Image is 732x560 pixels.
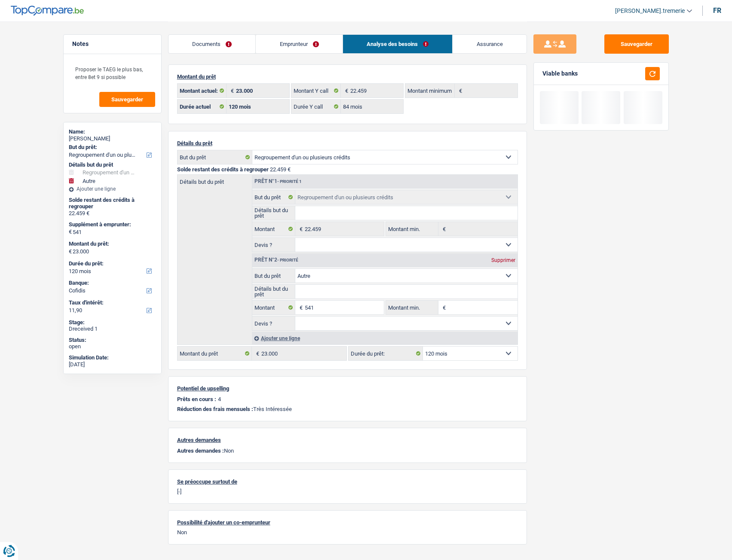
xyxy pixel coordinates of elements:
[252,190,296,204] label: But du prêt
[343,35,453,53] a: Analyse des besoins
[252,222,296,236] label: Montant
[713,6,721,15] div: fr
[99,92,155,107] button: Sauvegarder
[252,206,296,220] label: Détails but du prêt
[178,100,227,113] label: Durée actuel
[69,228,72,235] span: €
[69,128,156,135] div: Name:
[178,84,227,97] label: Montant actuel:
[277,258,298,262] span: - Priorité
[69,354,156,361] div: Simulation Date:
[256,35,343,53] a: Emprunteur
[438,222,448,236] span: €
[69,361,156,368] div: [DATE]
[177,140,518,146] p: Détails du prêt
[405,84,455,97] label: Montant minimum
[11,6,84,16] img: TopCompare Logo
[69,186,156,192] div: Ajouter une ligne
[252,332,518,344] div: Ajouter une ligne
[69,248,72,255] span: €
[542,70,578,77] div: Viable banks
[69,280,154,286] label: Banque:
[177,478,518,485] p: Se préoccupe surtout de
[227,84,236,97] span: €
[349,347,423,360] label: Durée du prêt:
[177,385,518,392] p: Potentiel de upselling
[489,258,518,263] div: Supprimer
[270,166,291,173] span: 22.459 €
[438,301,448,314] span: €
[177,73,518,80] p: Montant du prêt
[604,34,669,54] button: Sauvegarder
[386,301,438,314] label: Montant min.
[608,4,692,18] a: [PERSON_NAME].tremerie
[252,257,300,263] div: Prêt n°2
[177,406,518,412] p: Très Intéressée
[168,35,256,53] a: Documents
[252,179,304,184] div: Prêt n°1
[277,179,302,184] span: - Priorité 1
[386,222,438,236] label: Montant min.
[69,337,156,344] div: Status:
[72,40,153,48] h5: Notes
[178,347,252,360] label: Montant du prêt
[177,396,216,402] p: Prêts en cours :
[177,166,269,173] span: Solde restant des crédits à regrouper
[252,269,296,283] label: But du prêt
[177,437,518,443] p: Autres demandes
[177,447,518,454] p: Non
[69,210,156,217] div: 22.459 €
[111,97,143,102] span: Sauvegarder
[295,222,305,236] span: €
[252,317,296,330] label: Devis ?
[291,100,341,113] label: Durée Y call
[69,144,154,151] label: But du prêt:
[69,240,154,247] label: Montant du prêt:
[69,326,156,332] div: Dreceived 1
[178,175,252,185] label: Détails but du prêt
[341,84,350,97] span: €
[69,161,156,168] div: Détails but du prêt
[69,221,154,228] label: Supplément à emprunter:
[291,84,341,97] label: Montant Y call
[177,529,518,536] p: Non
[177,406,253,412] span: Réduction des frais mensuels :
[453,35,527,53] a: Assurance
[69,299,154,306] label: Taux d'intérêt:
[178,150,252,164] label: But du prêt
[252,285,296,298] label: Détails but du prêt
[252,301,296,314] label: Montant
[69,135,156,142] div: [PERSON_NAME]
[252,238,296,252] label: Devis ?
[69,197,156,210] div: Solde restant des crédits à regrouper
[177,447,224,454] span: Autres demandes :
[177,519,518,526] p: Possibilité d'ajouter un co-emprunteur
[218,396,221,402] p: 4
[455,84,464,97] span: €
[177,488,518,495] p: [-]
[615,7,685,15] span: [PERSON_NAME].tremerie
[69,343,156,350] div: open
[252,347,261,360] span: €
[69,319,156,326] div: Stage:
[295,301,305,314] span: €
[69,260,154,267] label: Durée du prêt:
